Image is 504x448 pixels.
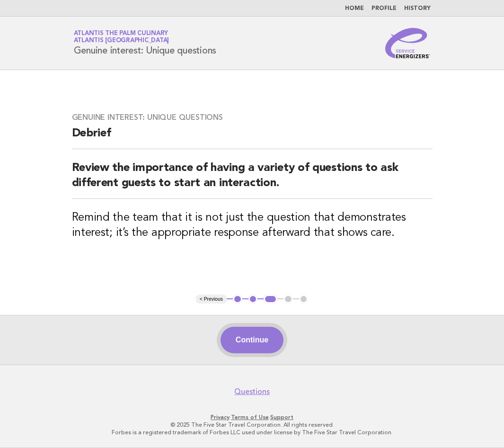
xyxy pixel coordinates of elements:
[13,429,491,436] p: Forbes is a registered trademark of Forbes LLC used under license by The Five Star Travel Corpora...
[404,6,431,11] a: History
[72,113,433,122] h3: Genuine interest: Unique questions
[13,413,491,421] p: · ·
[72,161,433,199] h2: Review the importance of having a variety of questions to ask different guests to start an intera...
[72,210,433,241] h3: Remind the team that it is not just the question that demonstrates interest; it’s the appropriate...
[74,38,169,44] span: Atlantis [GEOGRAPHIC_DATA]
[345,6,364,11] a: Home
[371,6,397,11] a: Profile
[231,414,269,421] a: Terms of Use
[248,295,258,304] button: 2
[74,30,169,44] a: Atlantis The Palm CulinaryAtlantis [GEOGRAPHIC_DATA]
[221,327,283,353] button: Continue
[233,295,242,304] button: 1
[74,31,217,55] h1: Genuine interest: Unique questions
[385,28,431,58] img: Service Energizers
[211,414,230,421] a: Privacy
[72,126,433,149] h2: Debrief
[13,421,491,429] p: © 2025 The Five Star Travel Corporation. All rights reserved.
[264,295,277,304] button: 3
[196,295,227,304] button: < Previous
[270,414,293,421] a: Support
[234,387,270,396] a: Questions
